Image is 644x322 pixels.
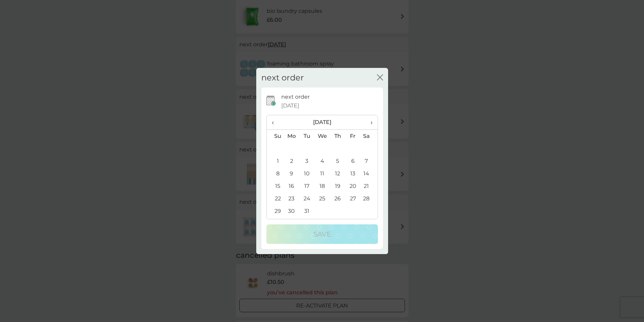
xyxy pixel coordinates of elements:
td: 9 [284,167,300,180]
span: › [365,115,372,129]
td: 4 [314,155,330,167]
th: We [314,130,330,143]
td: 5 [330,155,345,167]
td: 23 [284,192,300,205]
td: 13 [345,167,360,180]
td: 18 [314,180,330,192]
td: 24 [299,192,314,205]
th: Su [267,130,284,143]
th: Th [330,130,345,143]
td: 14 [360,167,377,180]
th: Sa [360,130,377,143]
span: ‹ [272,115,279,129]
td: 3 [299,155,314,167]
th: Mo [284,130,300,143]
th: Tu [299,130,314,143]
td: 31 [299,205,314,217]
td: 15 [267,180,284,192]
td: 6 [345,155,360,167]
td: 28 [360,192,377,205]
p: next order [281,93,310,101]
button: close [377,74,383,81]
td: 8 [267,167,284,180]
td: 17 [299,180,314,192]
th: [DATE] [284,115,361,130]
td: 20 [345,180,360,192]
span: [DATE] [281,101,299,110]
button: Save [266,224,378,244]
p: Save [313,229,331,240]
td: 30 [284,205,300,217]
th: Fr [345,130,360,143]
td: 22 [267,192,284,205]
td: 7 [360,155,377,167]
td: 21 [360,180,377,192]
td: 16 [284,180,300,192]
td: 11 [314,167,330,180]
td: 29 [267,205,284,217]
td: 26 [330,192,345,205]
td: 19 [330,180,345,192]
td: 27 [345,192,360,205]
h2: next order [261,73,304,83]
td: 10 [299,167,314,180]
td: 12 [330,167,345,180]
td: 2 [284,155,300,167]
td: 1 [267,155,284,167]
td: 25 [314,192,330,205]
